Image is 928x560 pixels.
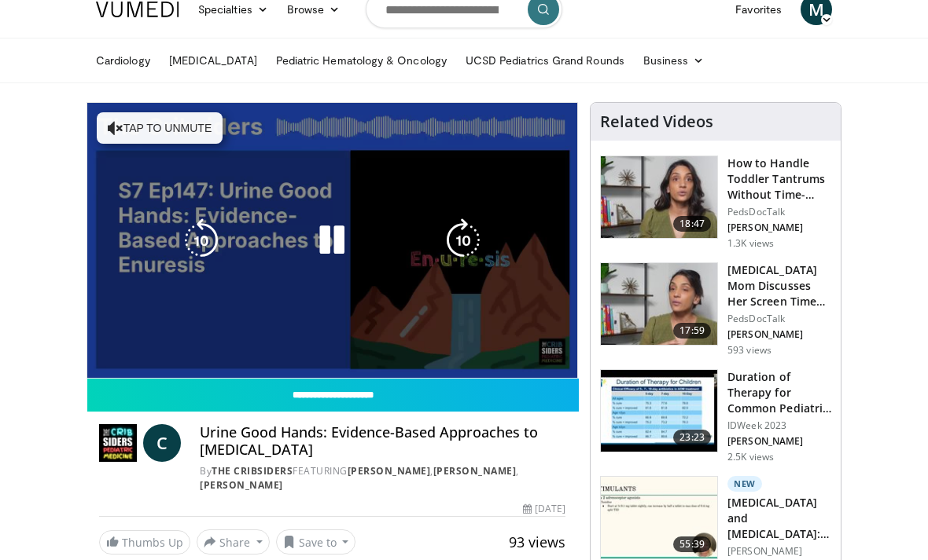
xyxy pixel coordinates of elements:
img: d36e463e-79e1-402d-9e36-b355bbb887a9.150x105_q85_crop-smart_upscale.jpg [601,477,717,558]
p: IDWeek 2023 [727,419,831,432]
p: PedsDocTalk [727,206,831,218]
p: 2.5K views [727,451,774,463]
button: Tap to unmute [97,112,223,144]
p: New [727,476,762,492]
a: Business [634,45,714,76]
img: 50ea502b-14b0-43c2-900c-1755f08e888a.150x105_q85_crop-smart_upscale.jpg [601,156,717,238]
h3: Duration of Therapy for Common Pediatric Infections: How Long Can Yo… [727,369,831,416]
a: 23:23 Duration of Therapy for Common Pediatric Infections: How Long Can Yo… IDWeek 2023 [PERSON_N... [600,369,831,463]
button: Save to [276,529,356,555]
a: UCSD Pediatrics Grand Rounds [456,45,634,76]
img: VuMedi Logo [96,2,179,17]
button: Share [197,529,270,555]
h4: Related Videos [600,112,713,131]
a: [MEDICAL_DATA] [160,45,267,76]
a: 17:59 [MEDICAL_DATA] Mom Discusses Her Screen Time Approach for Her Preschoo… PedsDocTalk [PERSON... [600,262,831,357]
a: C [143,424,181,462]
a: Pediatric Hematology & Oncology [267,45,456,76]
p: [PERSON_NAME] [727,328,831,341]
span: 93 views [509,533,565,551]
img: e1c5528f-ea3e-4198-aec8-51b2a8490044.150x105_q85_crop-smart_upscale.jpg [601,370,717,452]
h3: [MEDICAL_DATA] and [MEDICAL_DATA]: Stimming and Stimulants [727,495,831,542]
a: [PERSON_NAME] [433,464,517,478]
a: Cardiology [87,45,160,76]
a: 18:47 How to Handle Toddler Tantrums Without Time-Outs: A Pediatrician’s S… PedsDocTalk [PERSON_N... [600,156,831,250]
span: 17:59 [673,323,711,339]
img: 545bfb05-4c46-43eb-a600-77e1c8216bd9.150x105_q85_crop-smart_upscale.jpg [601,263,717,345]
div: [DATE] [523,502,565,516]
p: 593 views [727,344,771,357]
p: 1.3K views [727,237,774,250]
span: 55:39 [673,536,711,552]
span: 23:23 [673,430,711,445]
a: The Cribsiders [212,464,293,478]
a: [PERSON_NAME] [348,464,431,478]
img: The Cribsiders [99,424,137,462]
p: [PERSON_NAME] [727,545,831,558]
p: [PERSON_NAME] [727,221,831,234]
span: 18:47 [673,216,711,232]
h3: [MEDICAL_DATA] Mom Discusses Her Screen Time Approach for Her Preschoo… [727,262,831,309]
h4: Urine Good Hands: Evidence-Based Approaches to [MEDICAL_DATA] [200,424,565,458]
p: [PERSON_NAME] [727,435,831,448]
p: PedsDocTalk [727,313,831,325]
a: Thumbs Up [99,530,190,555]
video-js: Video Player [87,103,577,378]
a: [PERSON_NAME] [200,478,283,492]
div: By FEATURING , , [200,464,565,492]
h3: How to Handle Toddler Tantrums Without Time-Outs: A Pediatrician’s S… [727,156,831,203]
